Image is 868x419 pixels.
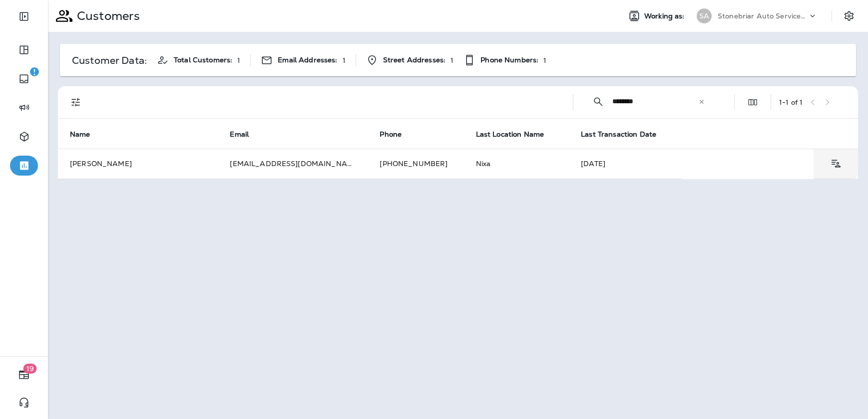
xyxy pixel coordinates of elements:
[218,149,368,179] td: [EMAIL_ADDRESS][DOMAIN_NAME]
[174,56,232,64] span: Total Customers:
[72,56,147,64] p: Customer Data:
[368,149,463,179] td: [PHONE_NUMBER]
[278,56,337,64] span: Email Addresses:
[743,92,763,112] button: Edit Fields
[718,12,808,20] p: Stonebriar Auto Services Group
[380,130,402,139] span: Phone
[450,56,453,64] p: 1
[70,130,103,139] span: Name
[480,56,538,64] span: Phone Numbers:
[779,98,803,106] div: 1 - 1 of 1
[73,8,140,23] p: Customers
[58,149,218,179] td: [PERSON_NAME]
[237,56,240,64] p: 1
[581,130,669,139] span: Last Transaction Date
[569,149,681,179] td: [DATE]
[230,130,262,139] span: Email
[588,92,608,112] button: Collapse Search
[543,56,546,64] p: 1
[826,154,846,174] button: Customer Details
[380,130,415,139] span: Phone
[476,130,544,139] span: Last Location Name
[66,92,86,112] button: Filters
[476,130,557,139] span: Last Location Name
[840,7,858,25] button: Settings
[230,130,249,139] span: Email
[581,130,656,139] span: Last Transaction Date
[10,6,38,26] button: Expand Sidebar
[343,56,346,64] p: 1
[644,12,687,20] span: Working as:
[383,56,445,64] span: Street Addresses:
[697,8,712,23] div: SA
[23,364,37,374] span: 19
[10,365,38,385] button: 19
[476,159,491,168] span: Nixa
[70,130,90,139] span: Name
